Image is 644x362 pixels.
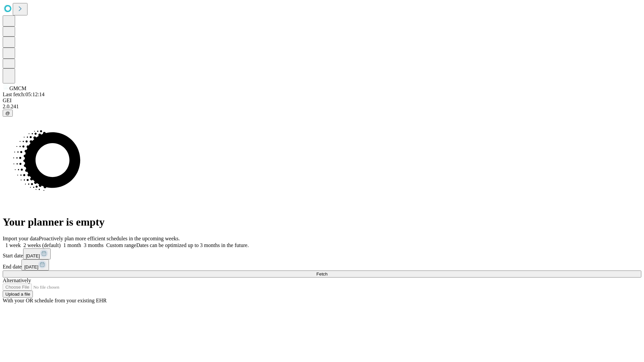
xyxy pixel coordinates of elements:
[3,291,33,298] button: Upload a file
[316,271,327,277] span: Fetch
[5,242,21,248] span: 1 week
[3,216,641,228] h1: Your planner is empty
[3,278,31,283] span: Alternatively
[24,264,38,269] span: [DATE]
[3,110,13,117] button: @
[3,92,45,97] span: Last fetch: 05:12:14
[3,104,641,110] div: 2.0.241
[9,85,26,91] span: GMCM
[39,236,180,241] span: Proactively plan more efficient schedules in the upcoming weeks.
[3,236,39,241] span: Import your data
[5,111,10,116] span: @
[21,259,49,270] button: [DATE]
[23,248,51,259] button: [DATE]
[3,270,641,278] button: Fetch
[3,98,641,104] div: GEI
[3,248,641,259] div: Start date
[84,242,104,248] span: 3 months
[136,242,249,248] span: Dates can be optimized up to 3 months in the future.
[3,259,641,270] div: End date
[63,242,81,248] span: 1 month
[3,298,107,303] span: With your OR schedule from your existing EHR
[26,253,40,258] span: [DATE]
[106,242,136,248] span: Custom range
[23,242,61,248] span: 2 weeks (default)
